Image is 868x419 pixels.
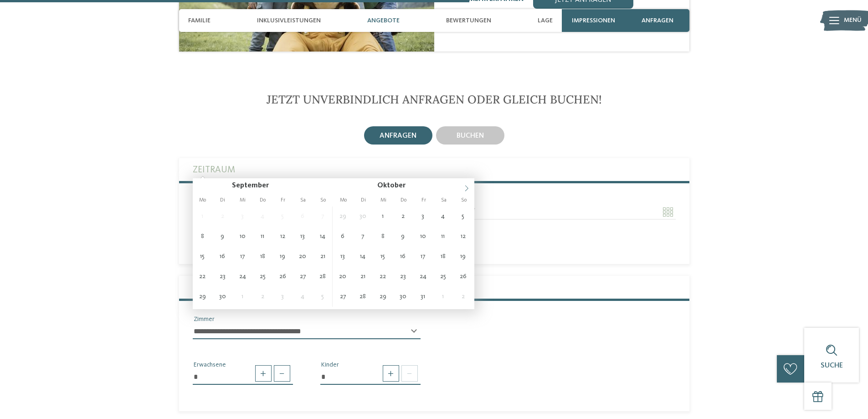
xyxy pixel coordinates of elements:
span: Oktober 1, 2025 [232,287,252,307]
span: Lage [538,17,553,25]
span: Oktober 5, 2025 [313,287,333,307]
span: Oktober 20, 2025 [333,267,353,287]
span: Angebote [367,17,400,25]
span: Inklusivleistungen [257,17,321,25]
span: Di [354,197,374,203]
span: Oktober 31, 2025 [413,287,433,307]
span: Oktober [377,182,406,189]
span: Oktober 17, 2025 [413,247,433,267]
span: September 19, 2025 [272,247,293,267]
span: September 4, 2025 [252,207,272,227]
span: Oktober 26, 2025 [453,267,473,287]
span: November 1, 2025 [433,287,453,307]
span: Do [394,197,414,203]
span: September 6, 2025 [293,207,313,227]
span: Sa [434,197,454,203]
span: September 24, 2025 [232,267,252,287]
span: Familie [188,17,211,25]
span: Oktober 18, 2025 [433,247,453,267]
span: September [232,182,269,189]
span: Impressionen [572,17,615,25]
span: November 2, 2025 [453,287,473,307]
span: Oktober 5, 2025 [453,207,473,227]
span: Oktober 16, 2025 [393,247,413,267]
span: Fr [414,197,434,203]
input: Year [269,181,296,189]
span: Oktober 1, 2025 [373,207,393,227]
input: Year [406,181,433,189]
span: Sa [293,197,313,203]
span: Oktober 3, 2025 [413,207,433,227]
span: September 11, 2025 [252,227,272,247]
span: September 29, 2025 [193,287,213,307]
span: Bewertungen [446,17,491,25]
span: September 14, 2025 [313,227,333,247]
span: September 22, 2025 [193,267,213,287]
span: anfragen [642,17,673,25]
span: September 15, 2025 [193,247,213,267]
span: Oktober 11, 2025 [433,227,453,247]
span: Oktober 4, 2025 [293,287,313,307]
label: Zeitraum [193,158,676,181]
span: Mo [334,197,354,203]
span: Oktober 25, 2025 [433,267,453,287]
span: Oktober 12, 2025 [453,227,473,247]
span: Mi [233,197,253,203]
span: So [454,197,474,203]
span: Oktober 8, 2025 [373,227,393,247]
span: Fr [273,197,293,203]
span: Oktober 13, 2025 [333,247,353,267]
span: Oktober 23, 2025 [393,267,413,287]
span: September 3, 2025 [232,207,252,227]
span: September 7, 2025 [313,207,333,227]
span: Mi [374,197,394,203]
span: Do [253,197,273,203]
span: Oktober 10, 2025 [413,227,433,247]
span: September 18, 2025 [252,247,272,267]
span: September 1, 2025 [193,207,213,227]
span: September 28, 2025 [313,267,333,287]
span: Oktober 9, 2025 [393,227,413,247]
span: Oktober 4, 2025 [433,207,453,227]
span: September 2, 2025 [212,207,232,227]
span: September 30, 2025 [212,287,232,307]
span: September 30, 2025 [353,207,373,227]
span: Jetzt unverbindlich anfragen oder gleich buchen! [267,92,602,107]
span: September 12, 2025 [272,227,293,247]
span: September 25, 2025 [252,267,272,287]
span: anfragen [380,132,416,140]
span: Oktober 14, 2025 [353,247,373,267]
span: Oktober 2, 2025 [393,207,413,227]
span: September 9, 2025 [212,227,232,247]
span: Oktober 2, 2025 [252,287,272,307]
span: September 13, 2025 [293,227,313,247]
span: Oktober 29, 2025 [373,287,393,307]
span: Oktober 19, 2025 [453,247,473,267]
span: September 17, 2025 [232,247,252,267]
span: Oktober 7, 2025 [353,227,373,247]
span: Oktober 27, 2025 [333,287,353,307]
span: September 16, 2025 [212,247,232,267]
span: Oktober 3, 2025 [272,287,293,307]
span: September 10, 2025 [232,227,252,247]
span: Mo [193,197,213,203]
span: September 5, 2025 [272,207,293,227]
span: September 23, 2025 [212,267,232,287]
span: September 26, 2025 [272,267,293,287]
span: So [313,197,333,203]
span: Oktober 15, 2025 [373,247,393,267]
span: September 8, 2025 [193,227,213,247]
span: Oktober 24, 2025 [413,267,433,287]
span: Suche [821,362,843,369]
span: Di [213,197,233,203]
span: Oktober 22, 2025 [373,267,393,287]
span: September 21, 2025 [313,247,333,267]
span: Oktober 30, 2025 [393,287,413,307]
span: September 27, 2025 [293,267,313,287]
span: September 20, 2025 [293,247,313,267]
span: Oktober 28, 2025 [353,287,373,307]
span: buchen [457,132,484,140]
span: September 29, 2025 [333,207,353,227]
span: Oktober 21, 2025 [353,267,373,287]
span: Oktober 6, 2025 [333,227,353,247]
